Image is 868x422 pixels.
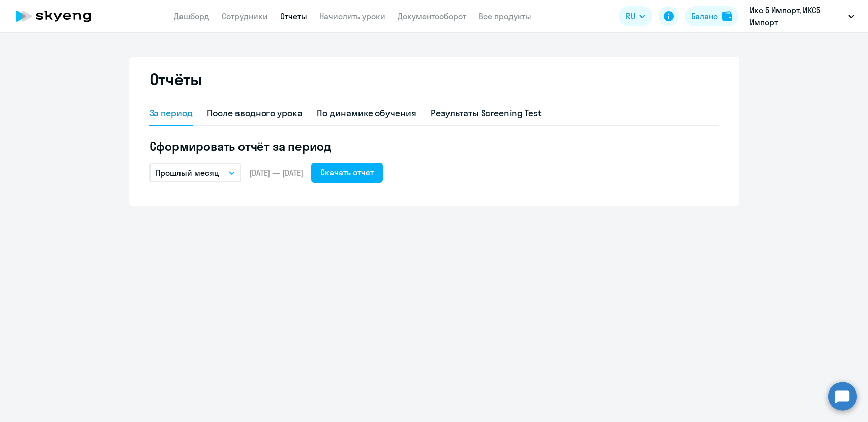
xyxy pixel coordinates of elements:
[207,107,303,120] div: После вводного урока
[149,107,193,120] div: За период
[398,11,466,21] a: Документооборот
[249,167,303,178] span: [DATE] — [DATE]
[431,107,542,120] div: Результаты Screening Test
[750,4,844,28] p: Икс 5 Импорт, ИКС5 Импорт
[722,11,732,21] img: balance
[685,6,738,26] button: Балансbalance
[222,11,268,21] a: Сотрудники
[149,138,719,154] h5: Сформировать отчёт за период
[317,107,416,120] div: По динамике обучения
[626,10,635,22] span: RU
[156,167,219,179] p: Прошлый месяц
[280,11,307,21] a: Отчеты
[478,11,531,21] a: Все продукты
[174,11,209,21] a: Дашборд
[319,11,385,21] a: Начислить уроки
[744,4,859,28] button: Икс 5 Импорт, ИКС5 Импорт
[149,163,241,182] button: Прошлый месяц
[691,10,718,22] div: Баланс
[619,6,652,26] button: RU
[320,166,374,178] div: Скачать отчёт
[149,69,202,89] h2: Отчёты
[311,163,383,183] button: Скачать отчёт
